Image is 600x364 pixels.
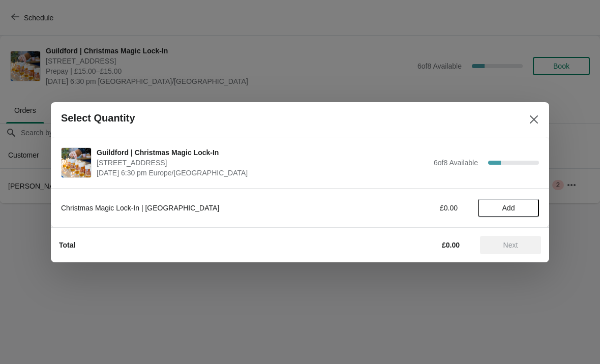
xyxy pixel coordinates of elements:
[59,241,75,249] strong: Total
[434,159,478,167] span: 6 of 8 Available
[525,110,543,129] button: Close
[502,204,515,212] span: Add
[97,168,429,178] span: [DATE] 6:30 pm Europe/[GEOGRAPHIC_DATA]
[97,147,429,158] span: Guildford | Christmas Magic Lock-In
[97,158,429,168] span: [STREET_ADDRESS]
[62,148,91,177] img: Guildford | Christmas Magic Lock-In | 5 Market Street, Guildford, GU1 4LB | November 13 | 6:30 pm...
[364,203,458,213] div: £0.00
[478,199,539,217] button: Add
[61,203,343,213] div: Christmas Magic Lock-In | [GEOGRAPHIC_DATA]
[61,112,135,124] h2: Select Quantity
[442,241,460,249] strong: £0.00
